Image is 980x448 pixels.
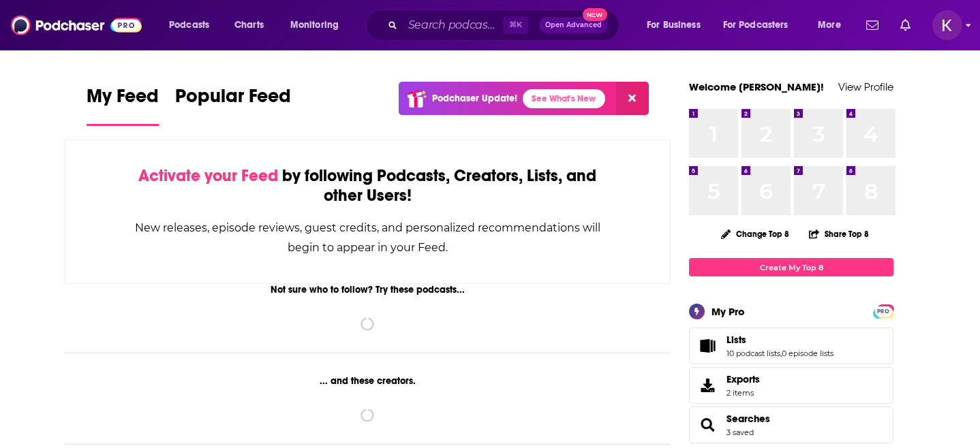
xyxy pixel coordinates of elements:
button: open menu [714,14,808,36]
button: open menu [159,14,227,36]
p: Podchaser Update! [432,93,517,104]
a: Show notifications dropdown [895,14,916,37]
a: 0 episode lists [782,349,833,358]
span: For Podcasters [723,16,788,35]
span: For Business [647,16,701,35]
button: open menu [281,14,356,36]
img: User Profile [932,10,962,40]
a: View Profile [838,80,893,93]
img: Podchaser - Follow, Share and Rate Podcasts [11,12,142,38]
span: Activate your Feed [138,165,278,186]
span: 2 items [726,388,760,398]
a: Searches [726,413,770,425]
span: More [818,16,841,35]
a: PRO [875,306,891,316]
span: Searches [689,406,893,443]
a: 3 saved [726,428,754,437]
span: My Feed [87,84,159,116]
button: open menu [808,14,858,36]
button: open menu [637,14,718,36]
span: Popular Feed [175,84,291,116]
button: Show profile menu [932,10,962,40]
span: New [583,8,607,21]
span: Exports [694,376,721,395]
span: Open Advanced [545,22,602,29]
button: Open AdvancedNew [539,17,608,33]
a: Searches [694,415,721,434]
a: See What's New [523,89,605,108]
a: 10 podcast lists [726,349,780,358]
span: Exports [726,373,760,385]
a: Create My Top 8 [689,258,893,276]
div: My Pro [711,305,745,318]
span: Lists [689,327,893,364]
div: ... and these creators. [65,375,671,387]
span: Monitoring [290,16,339,35]
a: Show notifications dropdown [861,14,884,37]
span: Charts [234,16,264,35]
span: Logged in as kwignall [932,10,962,40]
a: Charts [226,14,272,36]
button: Share Top 8 [808,221,870,247]
span: ⌘ K [503,16,528,34]
div: Not sure who to follow? Try these podcasts... [65,284,671,295]
span: Podcasts [169,16,209,35]
input: Search podcasts, credits, & more... [403,14,503,36]
button: Change Top 8 [713,225,797,242]
div: Search podcasts, credits, & more... [378,10,632,41]
a: Welcome [PERSON_NAME]! [689,80,824,93]
a: Lists [726,334,833,346]
span: Lists [726,334,746,346]
span: PRO [875,306,891,317]
div: New releases, episode reviews, guest credits, and personalized recommendations will begin to appe... [134,218,602,257]
a: Exports [689,367,893,404]
a: Lists [694,336,721,355]
a: My Feed [87,84,159,126]
a: Popular Feed [175,84,291,126]
span: , [780,349,782,358]
div: by following Podcasts, Creators, Lists, and other Users! [134,166,602,206]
